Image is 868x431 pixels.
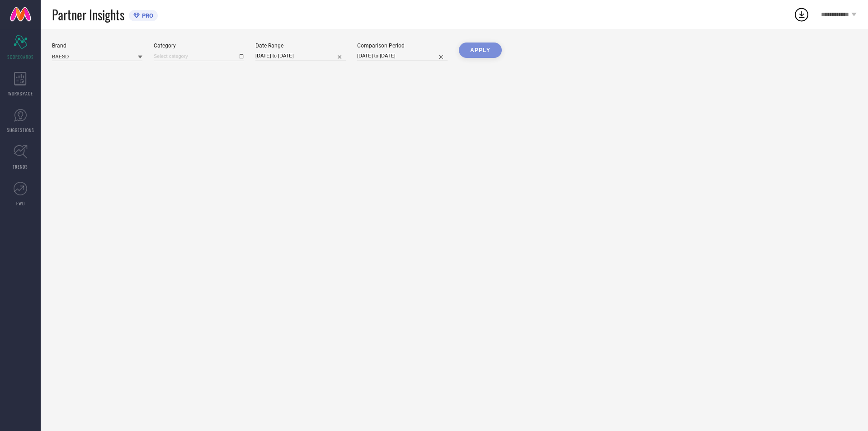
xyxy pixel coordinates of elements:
[16,200,25,207] span: FWD
[13,163,28,170] span: TRENDS
[357,43,448,49] div: Comparison Period
[255,43,346,49] div: Date Range
[7,53,34,60] span: SCORECARDS
[793,6,810,23] div: Open download list
[255,51,346,61] input: Select date range
[154,43,244,49] div: Category
[52,43,142,49] div: Brand
[357,51,448,61] input: Select comparison period
[140,12,153,19] span: PRO
[52,5,124,24] span: Partner Insights
[7,127,34,133] span: SUGGESTIONS
[8,90,33,97] span: WORKSPACE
